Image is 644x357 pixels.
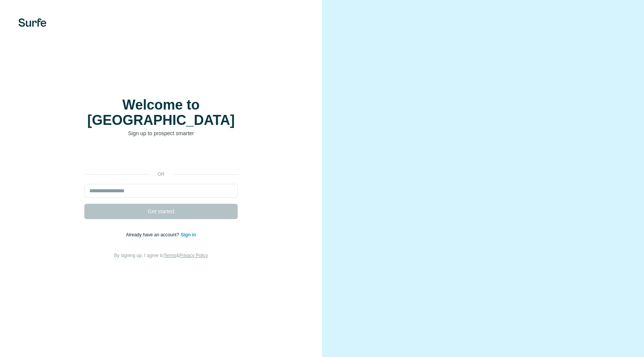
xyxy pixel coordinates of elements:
[84,129,238,137] p: Sign up to prospect smarter
[84,97,238,128] h1: Welcome to [GEOGRAPHIC_DATA]
[114,253,208,258] span: By signing up, I agree to &
[179,253,208,258] a: Privacy Policy
[18,18,46,27] img: Surfe's logo
[164,253,176,258] a: Terms
[80,149,242,165] iframe: Sign in with Google Button
[181,232,196,237] a: Sign in
[149,171,173,178] p: or
[126,232,181,237] span: Already have an account?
